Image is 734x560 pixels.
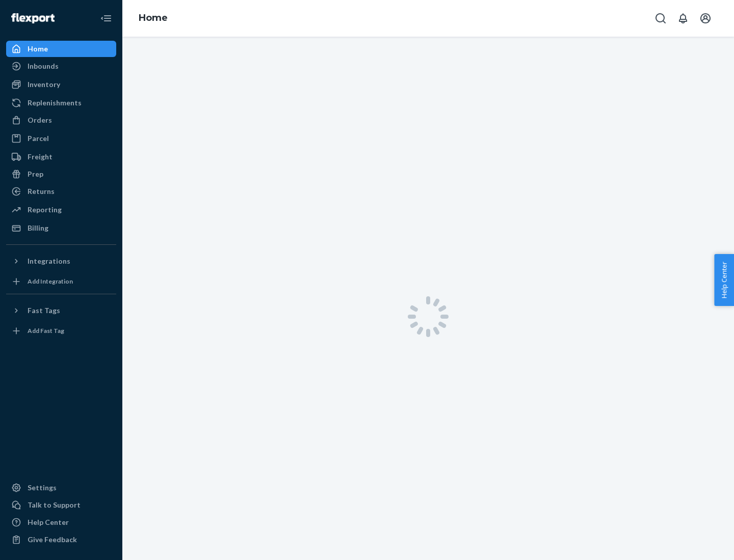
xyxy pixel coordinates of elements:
button: Close Navigation [96,8,116,29]
button: Open notifications [673,8,693,29]
a: Settings [6,480,116,496]
a: Orders [6,112,116,128]
a: Parcel [6,130,116,147]
button: Open Search Box [650,8,671,29]
div: Billing [28,223,48,233]
button: Open account menu [695,8,716,29]
a: Home [139,12,168,23]
div: Orders [28,115,52,125]
div: Parcel [28,133,49,144]
div: Integrations [28,256,70,266]
a: Prep [6,166,116,182]
div: Settings [28,483,57,493]
div: Prep [28,169,43,179]
a: Replenishments [6,95,116,111]
a: Add Fast Tag [6,323,116,339]
a: Talk to Support [6,497,116,513]
div: Give Feedback [28,535,77,545]
div: Replenishments [28,98,82,108]
a: Add Integration [6,273,116,290]
div: Add Fast Tag [28,326,64,335]
div: Returns [28,186,55,197]
div: Inventory [28,79,60,90]
div: Add Integration [28,277,73,286]
div: Talk to Support [28,500,81,510]
button: Fast Tags [6,302,116,319]
button: Give Feedback [6,531,116,548]
div: Fast Tags [28,305,60,316]
div: Help Center [28,517,69,527]
button: Integrations [6,253,116,269]
a: Help Center [6,514,116,530]
button: Help Center [714,254,734,306]
a: Inbounds [6,58,116,74]
a: Freight [6,149,116,165]
div: Home [28,44,48,54]
a: Returns [6,183,116,200]
ol: breadcrumbs [130,4,176,33]
div: Inbounds [28,61,59,71]
a: Home [6,41,116,57]
a: Reporting [6,202,116,218]
img: Flexport logo [11,13,55,23]
div: Freight [28,152,53,162]
a: Billing [6,220,116,236]
a: Inventory [6,76,116,93]
div: Reporting [28,205,62,215]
